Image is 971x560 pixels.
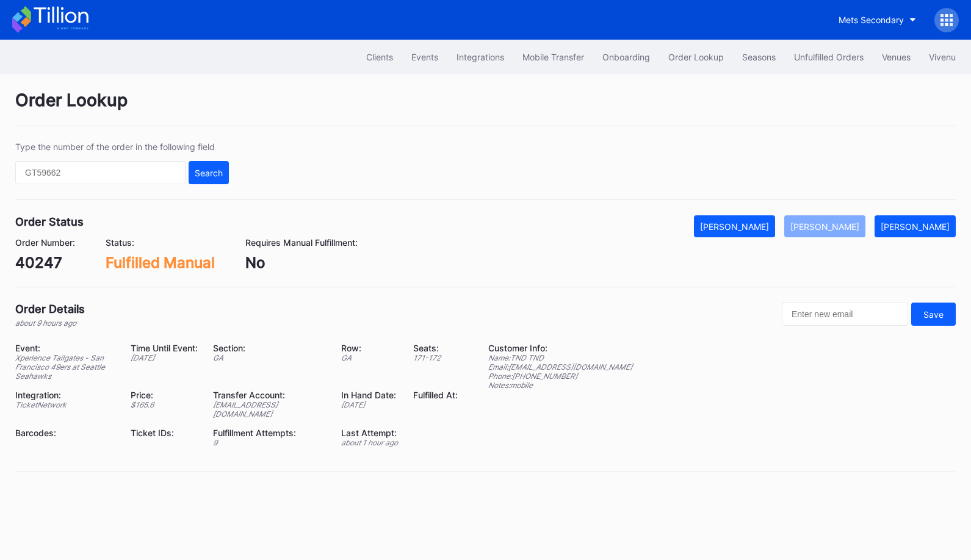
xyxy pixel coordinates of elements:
button: Clients [357,46,402,68]
div: [DATE] [131,353,198,362]
div: In Hand Date: [341,390,398,400]
div: No [245,254,358,271]
input: Enter new email [782,303,908,326]
button: Vivenu [920,46,965,68]
button: Mets Secondary [829,9,925,31]
div: Event: [15,343,115,353]
div: GA [341,353,398,362]
div: $ 165.6 [131,400,198,409]
button: [PERSON_NAME] [784,215,865,237]
div: Unfulfilled Orders [794,52,864,62]
div: Vivenu [929,52,956,62]
div: Order Status [15,215,84,228]
div: 40247 [15,254,75,271]
button: [PERSON_NAME] [875,215,956,237]
div: Fulfillment Attempts: [213,428,327,438]
div: [PERSON_NAME] [700,221,769,232]
div: [PERSON_NAME] [790,221,859,232]
div: Email: [EMAIL_ADDRESS][DOMAIN_NAME] [488,362,632,372]
div: TicketNetwork [15,400,115,409]
button: Save [911,303,956,326]
div: Integration: [15,390,115,400]
div: Clients [366,52,393,62]
div: Venues [882,52,911,62]
div: Fulfilled Manual [106,254,215,271]
div: Seasons [742,52,776,62]
div: Row: [341,343,398,353]
button: Events [402,46,447,68]
div: Order Lookup [668,52,724,62]
div: Order Lookup [15,90,956,126]
div: Events [411,52,438,62]
button: Mobile Transfer [513,46,593,68]
div: Name: TND TND [488,353,632,362]
div: 9 [213,438,327,447]
button: Search [189,161,229,184]
div: Seats: [413,343,458,353]
div: Type the number of the order in the following field [15,142,229,152]
button: Order Lookup [659,46,733,68]
button: Seasons [733,46,785,68]
div: [DATE] [341,400,398,409]
div: Section: [213,343,327,353]
div: Integrations [457,52,504,62]
div: Last Attempt: [341,428,398,438]
div: Xperience Tailgates - San Francisco 49ers at Seattle Seahawks [15,353,115,381]
input: GT59662 [15,161,186,184]
div: Price: [131,390,198,400]
div: Order Number: [15,237,75,248]
button: Integrations [447,46,513,68]
div: Order Details [15,303,85,315]
div: Notes: mobile [488,381,632,390]
div: Fulfilled At: [413,390,458,400]
div: Customer Info: [488,343,632,353]
div: Search [195,168,223,178]
button: Onboarding [593,46,659,68]
div: Requires Manual Fulfillment: [245,237,358,248]
div: Onboarding [602,52,650,62]
div: Mets Secondary [839,15,904,25]
div: Status: [106,237,215,248]
div: Barcodes: [15,428,115,438]
div: Save [923,309,944,320]
div: Ticket IDs: [131,428,198,438]
button: Unfulfilled Orders [785,46,873,68]
div: about 9 hours ago [15,318,85,328]
div: 171 - 172 [413,353,458,362]
button: [PERSON_NAME] [694,215,775,237]
div: [EMAIL_ADDRESS][DOMAIN_NAME] [213,400,327,418]
div: Transfer Account: [213,390,327,400]
div: about 1 hour ago [341,438,398,447]
div: GA [213,353,327,362]
div: Phone: [PHONE_NUMBER] [488,372,632,381]
button: Venues [873,46,920,68]
div: Mobile Transfer [522,52,584,62]
div: Time Until Event: [131,343,198,353]
div: [PERSON_NAME] [881,221,950,232]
